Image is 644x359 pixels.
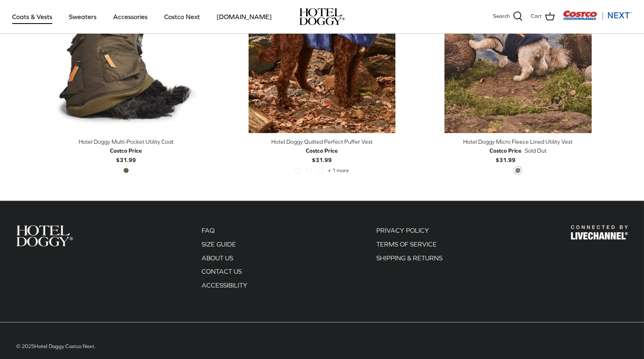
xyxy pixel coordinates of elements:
img: Costco Next [563,10,632,20]
img: Hotel Doggy Costco Next [571,225,628,240]
a: Sweaters [62,3,104,30]
div: Hotel Doggy Quilted Perfect Puffer Vest [230,137,414,146]
a: Cart [531,11,555,22]
a: Coats & Vests [5,3,60,30]
a: ACCESSIBILITY [202,281,247,289]
a: ABOUT US [202,254,233,262]
b: $31.99 [110,146,142,163]
div: Secondary navigation [193,225,255,294]
div: Hotel Doggy Multi-Pocket Utility Coat [34,137,218,146]
a: hoteldoggy.com hoteldoggycom [299,8,345,25]
a: PRIVACY POLICY [376,227,429,234]
span: © 2025 . [16,343,96,349]
div: Secondary navigation [368,225,451,294]
a: Hotel Doggy Costco Next [34,343,94,349]
span: Sold Out [525,146,547,155]
a: Hotel Doggy Multi-Pocket Utility Coat Costco Price$31.99 [34,137,218,164]
a: Accessories [106,3,155,30]
a: TERMS OF SERVICE [376,240,437,248]
a: Visit Costco Next [563,15,632,22]
span: Search [493,12,510,21]
b: $31.99 [306,146,338,163]
div: Hotel Doggy Micro Fleece Lined Utility Vest [426,137,610,146]
a: CONTACT US [202,268,242,275]
a: SHIPPING & RETURNS [376,254,442,262]
a: Hotel Doggy Quilted Perfect Puffer Vest Costco Price$31.99 [230,137,414,164]
span: + 1 more [328,168,349,173]
div: Costco Price [306,146,338,155]
a: [DOMAIN_NAME] [209,3,279,30]
span: Cart [531,12,542,21]
img: hoteldoggycom [299,8,345,25]
div: Costco Price [110,146,142,155]
img: Hotel Doggy Costco Next [16,225,73,246]
a: Search [493,11,523,22]
b: $31.99 [489,146,522,163]
a: Costco Next [157,3,207,30]
a: Hotel Doggy Micro Fleece Lined Utility Vest Costco Price$31.99 Sold Out [426,137,610,164]
a: SIZE GUIDE [202,240,236,248]
div: Costco Price [489,146,522,155]
a: FAQ [202,227,215,234]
